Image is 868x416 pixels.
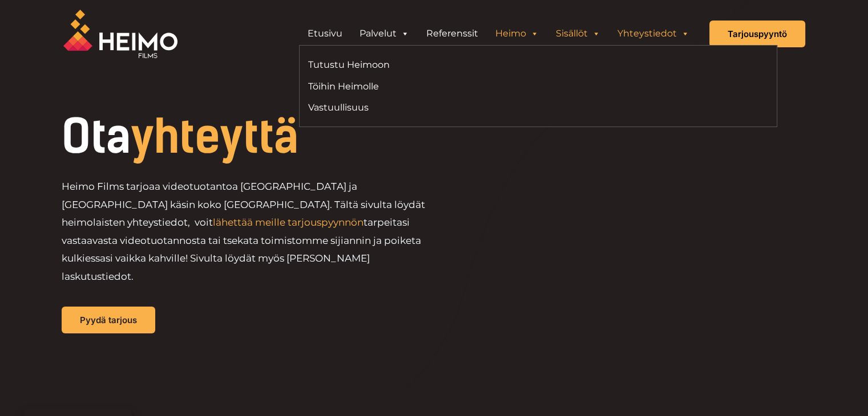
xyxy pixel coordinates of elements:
span: yhteyttä [131,109,298,164]
a: Etusivu [299,22,351,45]
a: Tutustu Heimoon [308,57,530,72]
a: Vastuullisuus [308,100,530,115]
a: Pyydä tarjous [62,307,155,333]
a: Heimo [487,22,547,45]
a: Tarjouspyyntö [709,21,805,47]
a: Töihin Heimolle [308,79,530,94]
a: lähettää meille tarjouspyynnön [213,217,364,228]
a: Sisällöt [547,22,609,45]
a: Referenssit [418,22,487,45]
img: Heimo Filmsin logo [63,10,177,58]
a: Yhteystiedot [609,22,698,45]
a: Palvelut [351,22,418,45]
h1: Ota [62,114,512,160]
span: Pyydä tarjous [80,316,137,324]
aside: Header Widget 1 [293,22,704,45]
p: Heimo Films tarjoaa videotuotantoa [GEOGRAPHIC_DATA] ja [GEOGRAPHIC_DATA] käsin koko [GEOGRAPHIC_... [62,178,434,286]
